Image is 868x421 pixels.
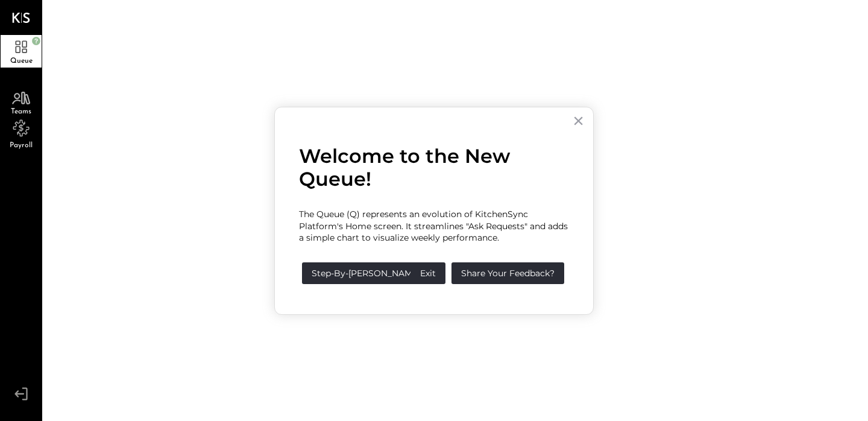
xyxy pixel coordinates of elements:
[1,35,42,68] a: Home
[451,262,564,284] button: Share Your Feedback?
[573,111,584,130] button: Close
[299,209,569,244] p: The Queue (Q) represents an evolution of KitchenSync Platform's Home screen. It streamlines "Ask ...
[299,145,569,191] h2: Welcome to the New Queue!
[10,57,33,65] span: Queue
[410,262,445,284] button: Exit
[302,262,430,284] button: Step-By-[PERSON_NAME]
[11,108,31,115] span: Teams
[10,142,33,149] span: Payroll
